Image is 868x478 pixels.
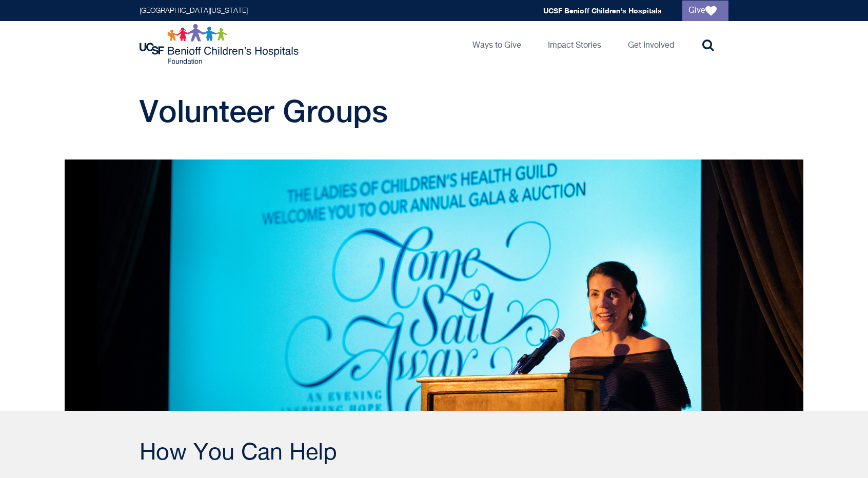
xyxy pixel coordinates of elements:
[140,442,534,465] h2: How You Can Help
[140,93,388,129] span: Volunteer Groups
[682,1,728,21] a: Give
[540,21,609,67] a: Impact Stories
[140,7,248,14] a: [GEOGRAPHIC_DATA][US_STATE]
[620,21,682,67] a: Get Involved
[464,21,529,67] a: Ways to Give
[140,24,301,65] img: Logo for UCSF Benioff Children's Hospitals Foundation
[543,6,662,15] a: UCSF Benioff Children's Hospitals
